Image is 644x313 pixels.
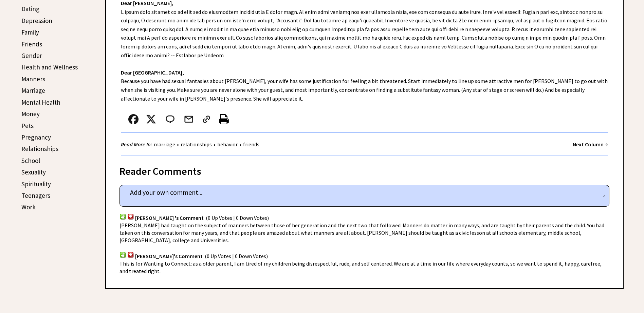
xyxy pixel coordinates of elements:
a: Depression [21,17,52,25]
a: friends [241,141,261,148]
a: Spirituality [21,180,51,188]
a: Pets [21,122,34,130]
img: printer%20icon.png [219,114,229,124]
strong: Dear [GEOGRAPHIC_DATA], [121,69,184,76]
a: Money [21,110,40,118]
a: Manners [21,75,45,83]
span: This is for Wanting to Connect: as a older parent, I am tired of my children being disrespectful,... [119,260,602,274]
a: Friends [21,40,42,48]
img: link_02.png [201,114,211,124]
img: votup.png [119,252,126,258]
a: behavior [216,141,239,148]
a: Teenagers [21,191,50,200]
span: (0 Up Votes | 0 Down Votes) [206,214,269,221]
img: mail.png [184,114,194,124]
a: marriage [152,141,177,148]
strong: Read More In: [121,141,152,148]
img: x_small.png [146,114,156,124]
span: [PERSON_NAME] had taught on the subject of manners between those of her generation and the next t... [119,222,604,244]
a: Health and Wellness [21,63,78,71]
img: facebook.png [128,114,139,124]
div: Reader Comments [119,164,609,175]
a: Pregnancy [21,133,51,141]
span: [PERSON_NAME]'s Comment [135,253,203,259]
a: relationships [179,141,214,148]
img: message_round%202.png [164,114,176,124]
a: Relationships [21,145,58,153]
a: Marriage [21,86,45,95]
a: Dating [21,5,39,13]
a: Work [21,203,36,211]
a: Family [21,28,39,36]
span: [PERSON_NAME] 's Comment [135,214,204,221]
a: Sexuality [21,168,46,176]
img: votdown.png [127,213,134,220]
span: (0 Up Votes | 0 Down Votes) [205,253,268,259]
a: Mental Health [21,98,60,106]
a: Gender [21,51,42,60]
img: votdown.png [127,252,134,258]
img: votup.png [119,213,126,220]
a: Next Column → [573,141,608,148]
div: • • • [121,140,261,149]
a: School [21,156,40,165]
